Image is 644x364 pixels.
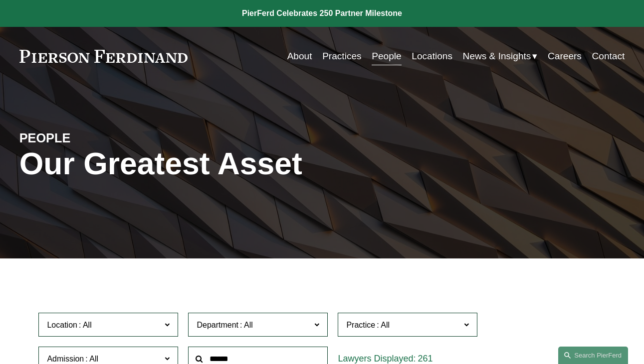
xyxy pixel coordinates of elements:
a: People [372,47,401,66]
span: Practice [346,321,375,329]
span: Location [47,321,77,329]
a: Search this site [558,347,628,364]
h1: Our Greatest Asset [19,146,423,181]
span: Department [197,321,238,329]
h4: PEOPLE [19,130,171,146]
a: Locations [412,47,452,66]
span: Admission [47,355,84,363]
a: Contact [592,47,625,66]
a: Practices [322,47,361,66]
a: About [287,47,312,66]
span: News & Insights [463,48,531,65]
a: folder dropdown [463,47,538,66]
span: 261 [418,354,433,364]
a: Careers [548,47,582,66]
